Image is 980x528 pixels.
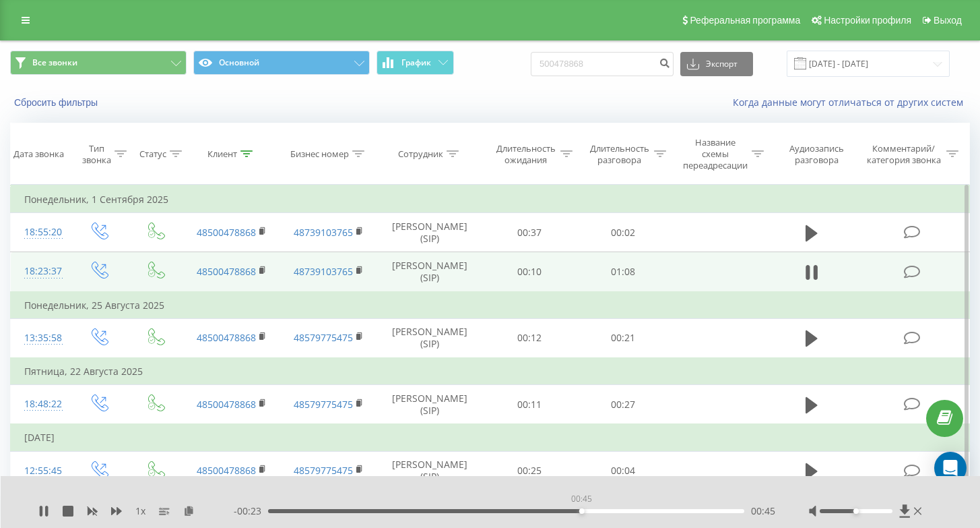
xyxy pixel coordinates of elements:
[934,452,967,484] div: Open Intercom Messenger
[482,213,576,252] td: 00:37
[579,508,585,514] div: Accessibility label
[24,391,57,417] div: 18:48:22
[680,52,753,76] button: Экспорт
[234,504,268,518] span: - 00:23
[751,504,775,518] span: 00:45
[377,385,482,425] td: [PERSON_NAME] (SIP)
[576,451,669,491] td: 00:04
[197,464,256,477] a: 48500478868
[11,186,970,213] td: Понедельник, 1 Сентября 2025
[294,331,353,344] a: 48579775475
[193,51,370,75] button: Основной
[377,51,454,75] button: График
[398,148,443,160] div: Сотрудник
[24,219,57,245] div: 18:55:20
[207,148,237,160] div: Клиент
[576,385,669,425] td: 00:27
[576,318,669,358] td: 00:21
[690,15,800,26] span: Реферальная программа
[482,451,576,491] td: 00:25
[482,318,576,358] td: 00:12
[10,51,187,75] button: Все звонки
[377,451,482,491] td: [PERSON_NAME] (SIP)
[531,52,674,76] input: Поиск по номеру
[733,96,970,109] a: Когда данные могут отличаться от других систем
[482,385,576,425] td: 00:11
[24,325,57,351] div: 13:35:58
[10,96,104,109] button: Сбросить фильтры
[11,358,970,385] td: Пятница, 22 Августа 2025
[588,143,651,166] div: Длительность разговора
[377,252,482,292] td: [PERSON_NAME] (SIP)
[13,148,64,160] div: Дата звонка
[494,143,557,166] div: Длительность ожидания
[377,213,482,252] td: [PERSON_NAME] (SIP)
[290,148,349,160] div: Бизнес номер
[401,58,431,67] span: График
[11,292,970,319] td: Понедельник, 25 Августа 2025
[682,137,748,171] div: Название схемы переадресации
[139,148,166,160] div: Статус
[294,464,353,477] a: 48579775475
[11,424,970,451] td: [DATE]
[779,143,854,166] div: Аудиозапись разговора
[24,458,57,484] div: 12:55:45
[576,213,669,252] td: 00:02
[24,258,57,285] div: 18:23:37
[824,15,911,26] span: Настройки профиля
[377,318,482,358] td: [PERSON_NAME] (SIP)
[294,226,353,239] a: 48739103765
[934,15,962,26] span: Выход
[853,508,859,514] div: Accessibility label
[568,490,595,508] div: 00:45
[197,226,256,239] a: 48500478868
[197,331,256,344] a: 48500478868
[197,265,256,278] a: 48500478868
[294,265,353,278] a: 48739103765
[294,398,353,411] a: 48579775475
[864,143,943,166] div: Комментарий/категория звонка
[135,504,145,518] span: 1 x
[576,252,669,292] td: 01:08
[82,143,111,166] div: Тип звонка
[197,398,256,411] a: 48500478868
[32,57,77,68] span: Все звонки
[482,252,576,292] td: 00:10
